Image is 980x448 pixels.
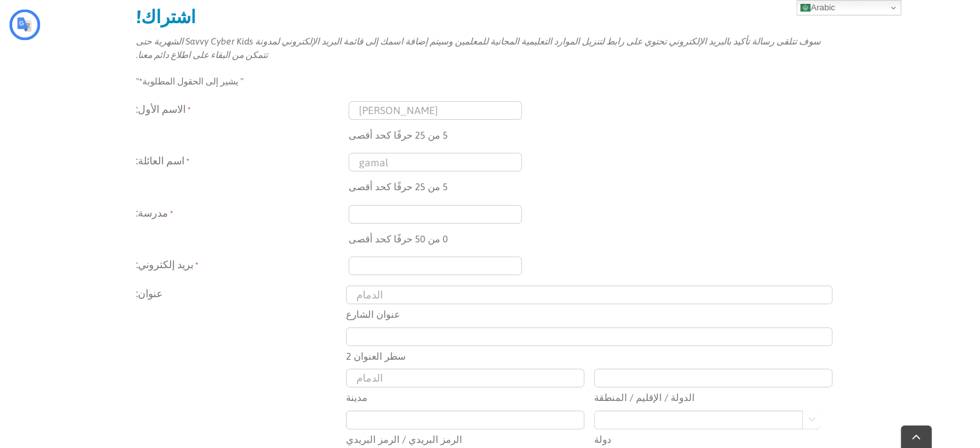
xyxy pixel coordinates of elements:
font: سطر العنوان 2 [346,351,406,362]
font: 5 من 25 حرفًا كحد أقصى [349,181,448,192]
font: الدولة / الإقليم / المنطقة [594,392,695,403]
font: بريد إلكتروني: [136,258,193,270]
img: ar [800,3,811,13]
font: الاسم الأول: [136,103,186,115]
font: 5 من 25 حرفًا كحد أقصى [349,130,448,141]
font: " [136,76,139,86]
font: دولة [594,434,611,445]
font: مدينة [346,392,367,403]
font: مدرسة: [136,207,168,219]
font: 0 من 50 حرفًا كحد أقصى [349,233,448,244]
font: الرمز البريدي / الرمز البريدي [346,434,462,445]
font: سوف تتلقى رسالة تأكيد بالبريد الإلكتروني تحتوي على رابط لتنزيل الموارد التعليمية المجانية للمعلمي... [136,36,821,60]
font: عنوان الشارع [346,309,400,320]
font: اشتراك! [136,6,196,27]
font: عنوان: [136,287,163,299]
font: " يشير إلى الحقول المطلوبة [142,76,244,86]
font: اسم العائلة: [136,155,184,166]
